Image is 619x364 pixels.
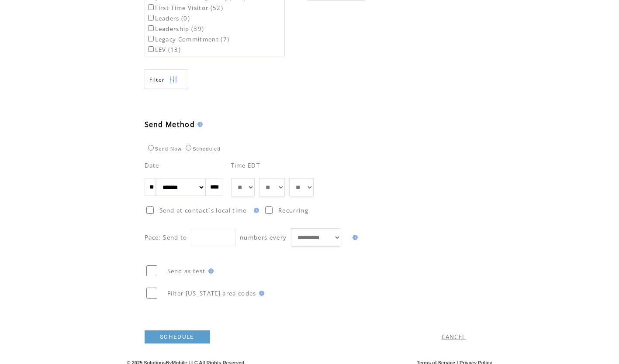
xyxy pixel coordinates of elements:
label: Scheduled [183,146,221,151]
input: First Time Visitor (52) [148,4,154,10]
img: help.gif [256,291,264,296]
input: LEV (13) [148,46,154,52]
span: Filter [US_STATE] area codes [167,289,256,297]
img: filters.png [169,70,177,89]
label: LEV (13) [146,46,181,54]
label: Leadership (39) [146,25,204,33]
input: Leaders (0) [148,15,154,21]
label: Send Now [146,146,182,151]
span: Time EDT [231,161,260,169]
img: help.gif [206,268,214,274]
input: Legacy Commitment (7) [148,36,154,41]
label: Legacy Commitment (7) [146,35,230,43]
input: Scheduled [186,145,191,151]
span: numbers every [240,234,287,241]
span: Recurring [278,206,308,214]
img: help.gif [195,122,203,127]
input: Leadership (39) [148,25,154,31]
span: Date [145,161,159,169]
a: Filter [145,69,188,89]
span: Pace: Send to [145,234,187,241]
img: help.gif [350,235,358,240]
span: Send Method [145,120,195,129]
label: Leaders (0) [146,14,190,22]
a: SCHEDULE [145,330,210,343]
img: help.gif [251,208,259,213]
span: Send at contact`s local time [159,206,247,214]
label: First Time Visitor (52) [146,4,224,12]
a: CANCEL [442,333,466,341]
span: Send as test [167,267,206,275]
span: Show filters [149,76,165,83]
input: Send Now [148,145,154,151]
